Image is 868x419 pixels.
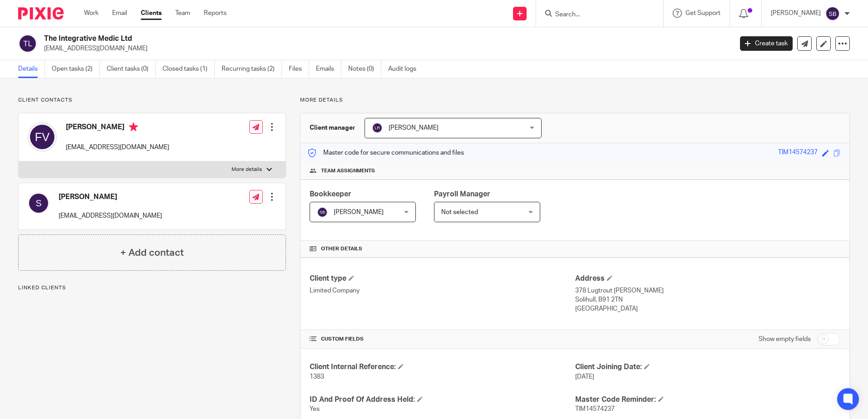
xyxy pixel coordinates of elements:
[307,148,464,157] p: Master code for secure communications and files
[554,11,636,19] input: Search
[310,274,575,283] h4: Client type
[778,148,818,158] div: TIM14574237
[44,44,726,53] p: [EMAIL_ADDRESS][DOMAIN_NAME]
[759,335,811,344] label: Show empty fields
[334,209,384,215] span: [PERSON_NAME]
[575,362,840,372] h4: Client Joining Date:
[18,97,286,104] p: Client contacts
[575,274,840,283] h4: Address
[18,284,286,292] p: Linked clients
[575,295,840,304] p: Solihull, B91 2TN
[141,9,162,18] a: Clients
[120,246,184,260] h4: + Add contact
[575,374,594,380] span: [DATE]
[232,166,262,173] p: More details
[84,9,99,18] a: Work
[575,304,840,313] p: [GEOGRAPHIC_DATA]
[59,192,162,202] h4: [PERSON_NAME]
[59,211,162,220] p: [EMAIL_ADDRESS][DOMAIN_NAME]
[289,60,309,78] a: Files
[388,60,423,78] a: Audit logs
[66,143,169,152] p: [EMAIL_ADDRESS][DOMAIN_NAME]
[310,190,351,198] span: Bookkeeper
[222,60,282,78] a: Recurring tasks (2)
[575,286,840,295] p: 378 Lugtrout [PERSON_NAME]
[348,60,381,78] a: Notes (0)
[310,395,575,404] h4: ID And Proof Of Address Held:
[825,6,840,21] img: svg%3E
[434,190,490,198] span: Payroll Manager
[316,60,341,78] a: Emails
[310,286,575,295] p: Limited Company
[310,374,324,380] span: 1383
[18,34,37,53] img: svg%3E
[310,123,355,132] h3: Client manager
[389,125,439,131] span: [PERSON_NAME]
[112,9,127,18] a: Email
[575,395,840,404] h4: Master Code Reminder:
[66,122,169,134] h4: [PERSON_NAME]
[740,36,793,51] a: Create task
[771,9,821,18] p: [PERSON_NAME]
[18,60,45,78] a: Details
[28,122,57,151] img: svg%3E
[300,97,850,104] p: More details
[204,9,227,18] a: Reports
[321,245,362,253] span: Other details
[28,192,49,214] img: svg%3E
[163,60,215,78] a: Closed tasks (1)
[372,122,383,133] img: svg%3E
[321,167,375,175] span: Team assignments
[686,10,720,16] span: Get Support
[107,60,156,78] a: Client tasks (0)
[52,60,100,78] a: Open tasks (2)
[310,362,575,372] h4: Client Internal Reference:
[575,406,615,412] span: TIM14574237
[317,207,328,218] img: svg%3E
[310,406,320,412] span: Yes
[310,336,575,343] h4: CUSTOM FIELDS
[44,34,590,44] h2: The Integrative Medic Ltd
[175,9,190,18] a: Team
[18,7,64,19] img: Pixie
[129,122,138,132] i: Primary
[441,209,478,215] span: Not selected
